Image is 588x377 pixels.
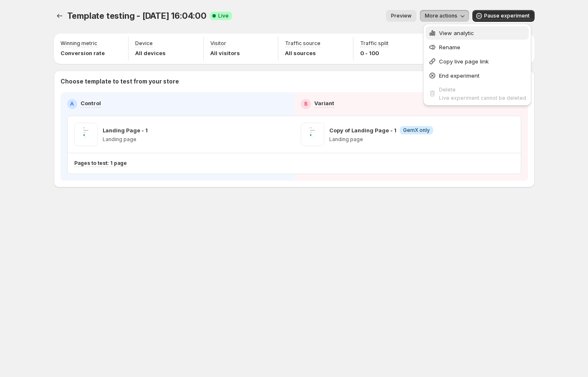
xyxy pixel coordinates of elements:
p: All devices [135,49,166,57]
h2: A [70,101,74,107]
button: Experiments [54,10,66,22]
span: Preview [391,13,411,19]
p: Control [81,99,101,107]
span: Template testing - [DATE] 16:04:00 [67,11,207,21]
span: Copy live page link [439,58,489,65]
span: Live [218,13,229,19]
button: Preview [386,10,416,22]
p: Winning metric [61,40,97,47]
p: Landing Page - 1 [103,126,148,134]
p: Traffic source [285,40,320,47]
span: More actions [425,13,457,19]
p: Landing page [103,136,148,143]
span: Pause experiment [484,13,530,19]
p: Visitor [210,40,226,47]
p: 0 - 100 [360,49,389,57]
h2: B [304,101,308,107]
p: All visitors [210,49,240,57]
p: Variant [314,99,334,107]
img: Landing Page - 1 [74,123,98,146]
span: GemX only [403,127,430,134]
button: Pause experiment [472,10,535,22]
p: All sources [285,49,320,57]
div: Delete [439,85,526,94]
button: End experiment [426,69,529,82]
span: Live experiment cannot be deleted [439,95,526,101]
p: Choose template to test from your store [61,77,528,86]
button: DeleteLive experiment cannot be deleted [426,83,529,104]
p: Conversion rate [61,49,105,57]
p: Device [135,40,153,47]
button: Rename [426,40,529,54]
button: View analytic [426,26,529,40]
p: Pages to test: 1 page [74,160,127,167]
p: Landing page [329,136,433,143]
img: Copy of Landing Page - 1 [301,123,324,146]
p: Copy of Landing Page - 1 [329,126,396,134]
p: Traffic split [360,40,389,47]
span: Rename [439,44,460,51]
span: End experiment [439,72,479,79]
span: View analytic [439,30,474,36]
button: More actions [420,10,469,22]
button: Copy live page link [426,55,529,68]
